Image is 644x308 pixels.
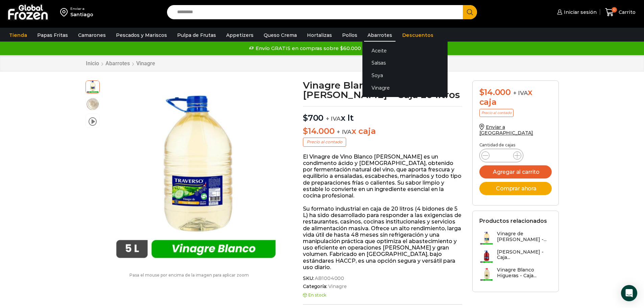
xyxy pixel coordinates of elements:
span: + IVA [337,128,352,135]
p: Precio al contado [303,138,346,146]
h3: Vinagre de [PERSON_NAME] -... [497,231,552,242]
div: Open Intercom Messenger [621,285,637,301]
p: Precio al contado [479,109,514,117]
p: x lt [303,106,462,123]
input: Product quantity [495,151,508,160]
nav: Breadcrumb [86,60,156,67]
a: Abarrotes [364,29,396,42]
span: Carrito [617,9,636,16]
p: x caja [303,126,462,136]
p: En stock [303,293,462,298]
a: Pulpa de Frutas [174,29,219,42]
span: $ [303,113,308,123]
span: vinagre blanco traverso [86,80,99,93]
a: Vinagre [362,81,448,94]
a: Pescados y Mariscos [113,29,170,42]
a: Papas Fritas [34,29,71,42]
a: Vinagre Blanco Higueras - Caja... [479,267,552,282]
a: Abarrotes [105,60,130,67]
a: Pollos [339,29,361,42]
a: Inicio [86,60,99,67]
p: Cantidad de cajas [479,143,552,147]
a: Vinagre [327,284,347,289]
span: $ [303,126,308,136]
div: Enviar a [70,6,93,11]
span: Categoría: [303,284,462,289]
h3: Vinagre Blanco Higueras - Caja... [497,267,552,279]
img: address-field-icon.svg [60,6,70,18]
span: + IVA [513,90,528,96]
a: Hortalizas [304,29,335,42]
a: Queso Crema [260,29,300,42]
h1: Vinagre Blanco [PERSON_NAME] – Caja 20 litros [303,80,462,99]
span: $ [479,87,484,97]
a: Vinagre de [PERSON_NAME] -... [479,231,552,245]
div: Santiago [70,11,93,18]
a: Salsas [362,57,448,69]
span: SKU: [303,276,462,281]
div: x caja [479,88,552,107]
a: Iniciar sesión [555,5,597,19]
a: Camarones [75,29,109,42]
a: Vinagre [136,60,156,67]
button: Search button [463,5,477,19]
a: Tienda [6,29,30,42]
span: vinagre vino blanco [86,97,99,111]
a: Aceite [362,44,448,57]
button: Comprar ahora [479,182,552,195]
h3: [PERSON_NAME] - Caja... [497,249,552,261]
a: Appetizers [223,29,257,42]
a: Enviar a [GEOGRAPHIC_DATA] [479,124,533,136]
a: 0 Carrito [603,4,637,20]
span: 0 [612,7,617,13]
bdi: 14.000 [303,126,334,136]
bdi: 14.000 [479,87,511,97]
span: + IVA [326,115,341,122]
a: [PERSON_NAME] - Caja... [479,249,552,264]
a: Soya [362,69,448,82]
span: AB1004000 [314,276,344,281]
a: Descuentos [399,29,437,42]
p: Su formato industrial en caja de 20 litros (4 bidones de 5 L) ha sido desarrollado para responder... [303,206,462,270]
bdi: 700 [303,113,324,123]
h2: Productos relacionados [479,218,547,224]
p: El Vinagre de Vino Blanco [PERSON_NAME] es un condimento ácido y [DEMOGRAPHIC_DATA], obtenido por... [303,153,462,199]
p: Pasa el mouse por encima de la imagen para aplicar zoom [86,273,293,278]
span: Iniciar sesión [562,9,597,16]
button: Agregar al carrito [479,165,552,179]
